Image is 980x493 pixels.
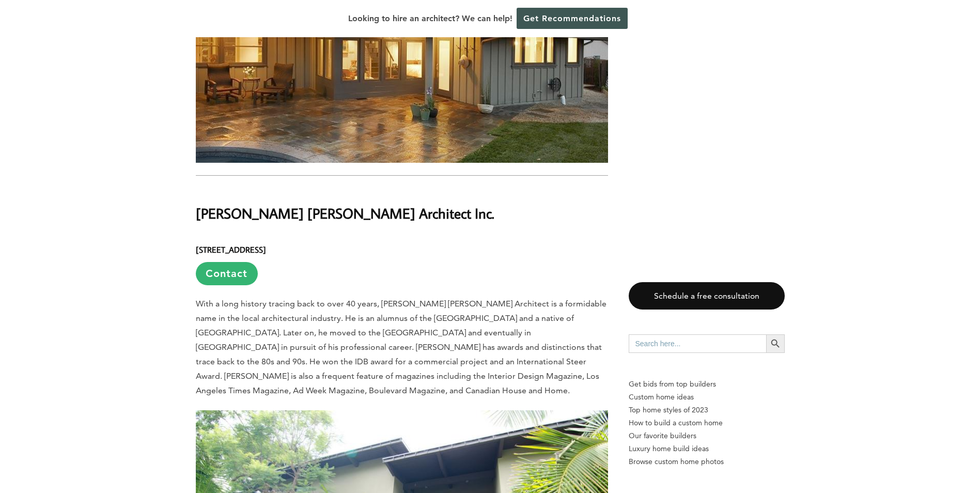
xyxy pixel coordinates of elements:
[629,404,785,417] a: Top home styles of 2023
[629,391,785,404] a: Custom home ideas
[629,417,785,429] a: How to build a custom home
[629,442,785,455] a: Luxury home build ideas
[629,282,785,310] a: Schedule a free consultation
[196,262,258,285] a: Contact
[770,338,781,349] svg: Search
[196,235,608,285] h6: [STREET_ADDRESS]
[517,8,628,29] a: Get Recommendations
[196,188,608,224] h2: [PERSON_NAME] [PERSON_NAME] Architect Inc.
[629,334,766,353] input: Search here...
[629,455,785,468] a: Browse custom home photos
[629,429,785,442] a: Our favorite builders
[629,378,785,391] p: Get bids from top builders
[196,297,608,398] p: With a long history tracing back to over 40 years, [PERSON_NAME] [PERSON_NAME] Architect is a for...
